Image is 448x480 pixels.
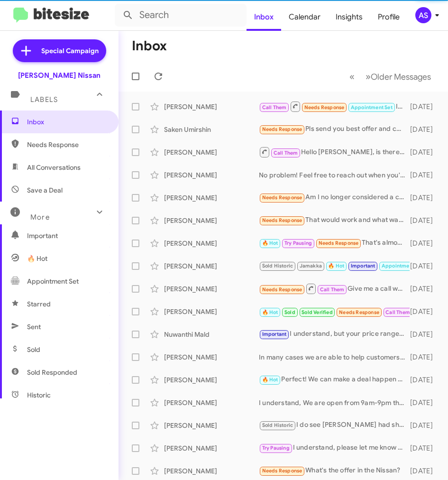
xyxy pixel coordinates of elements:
[27,163,81,172] span: All Conversations
[328,3,370,31] a: Insights
[410,375,440,385] div: [DATE]
[164,443,259,453] div: [PERSON_NAME]
[410,148,440,157] div: [DATE]
[27,117,108,127] span: Inbox
[30,213,50,222] span: More
[164,375,259,385] div: [PERSON_NAME]
[410,125,440,134] div: [DATE]
[360,67,437,86] button: Next
[410,398,440,407] div: [DATE]
[27,322,41,332] span: Sent
[281,3,328,31] span: Calendar
[164,284,259,294] div: [PERSON_NAME]
[284,240,312,246] span: Try Pausing
[27,254,47,263] span: 🔥 Hot
[164,125,259,134] div: Saken Umirshin
[164,466,259,476] div: [PERSON_NAME]
[262,286,302,293] span: Needs Response
[415,7,431,23] div: AS
[115,4,247,27] input: Search
[27,185,63,195] span: Save a Deal
[320,286,345,293] span: Call Them
[41,46,99,55] span: Special Campaign
[410,102,440,111] div: [DATE]
[328,263,344,269] span: 🔥 Hot
[351,263,375,269] span: Important
[18,71,101,80] div: [PERSON_NAME] Nissan
[410,284,440,294] div: [DATE]
[27,368,77,377] span: Sold Responded
[344,67,437,86] nav: Page navigation example
[410,466,440,476] div: [DATE]
[30,95,58,104] span: Labels
[349,71,355,83] span: «
[410,261,440,271] div: [DATE]
[262,468,302,474] span: Needs Response
[410,216,440,225] div: [DATE]
[410,307,440,316] div: [DATE]
[259,124,410,135] div: Pls send you best offer and car details again for me to make decision between 5-6 options
[259,215,410,226] div: That would work and what warranty would be included?
[27,390,51,400] span: Historic
[262,309,278,315] span: 🔥 Hot
[410,193,440,203] div: [DATE]
[259,101,410,112] div: Inbound Call
[262,263,293,269] span: Sold Historic
[344,67,360,86] button: Previous
[27,345,40,354] span: Sold
[27,140,108,149] span: Needs Response
[164,261,259,271] div: [PERSON_NAME]
[259,146,410,158] div: Hello [PERSON_NAME], is there a good time we can reach you [DATE] to see how we can help you trad...
[385,309,410,315] span: Call Them
[259,420,410,431] div: I do see [PERSON_NAME] had shared some figures with you, did you get a chance to look those over?
[262,331,287,337] span: Important
[300,263,322,269] span: Jamakka
[259,329,410,340] div: I understand, but your price range will not get you a 2025 SV, if everybody has their S models ab...
[259,443,410,453] div: I understand, please let me know when you are available to stop in, we will be more than happy to...
[262,104,287,111] span: Call Them
[410,239,440,248] div: [DATE]
[164,421,259,430] div: [PERSON_NAME]
[247,3,281,31] a: Inbox
[304,104,345,111] span: Needs Response
[262,422,293,428] span: Sold Historic
[370,3,407,31] a: Profile
[262,126,302,132] span: Needs Response
[410,421,440,430] div: [DATE]
[259,238,410,249] div: That's almost what I have left to payoff my car, not a good deal !
[259,398,410,407] div: I understand, We are open from 9am-9pm throughout the week, and from 9am-8pm [DATE]! Does this he...
[319,240,359,246] span: Needs Response
[382,263,423,269] span: Appointment Set
[259,283,410,295] div: Give me a call when you can
[27,299,51,309] span: Starred
[274,150,298,156] span: Call Them
[259,260,410,271] div: Yes sir My grandson needs a car and my co worker
[410,330,440,339] div: [DATE]
[164,148,259,157] div: [PERSON_NAME]
[259,192,410,203] div: Am I no longer considered a candidate for your business?
[164,398,259,407] div: [PERSON_NAME]
[27,231,108,240] span: Important
[407,7,438,23] button: AS
[262,194,302,201] span: Needs Response
[164,170,259,180] div: [PERSON_NAME]
[164,193,259,203] div: [PERSON_NAME]
[13,39,106,62] a: Special Campaign
[164,352,259,362] div: [PERSON_NAME]
[259,305,410,317] div: Inbound Call
[164,102,259,111] div: [PERSON_NAME]
[351,104,393,111] span: Appointment Set
[259,465,410,476] div: What's the offer in the Nissan?
[164,330,259,339] div: Nuwanthi Mald
[339,309,379,315] span: Needs Response
[262,217,302,223] span: Needs Response
[410,443,440,453] div: [DATE]
[132,38,167,54] h1: Inbox
[262,377,278,383] span: 🔥 Hot
[259,374,410,385] div: Perfect! We can make a deal happen for you, how much money down are you looking to put for this p...
[164,307,259,316] div: [PERSON_NAME]
[262,445,290,451] span: Try Pausing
